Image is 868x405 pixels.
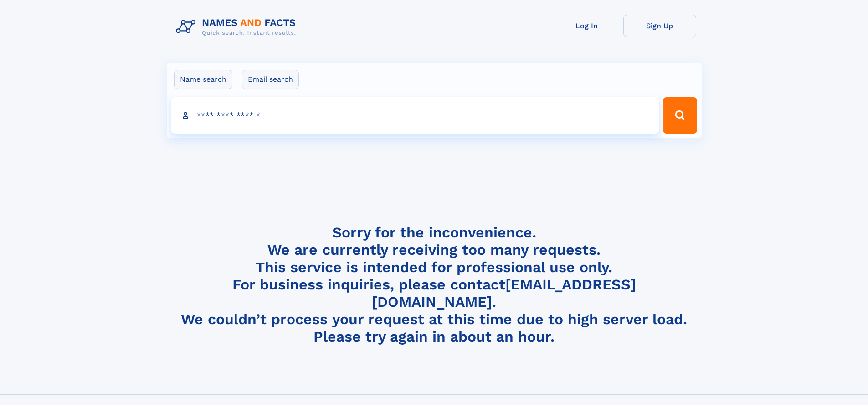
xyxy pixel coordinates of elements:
[171,97,659,134] input: search input
[372,276,636,310] a: [EMAIL_ADDRESS][DOMAIN_NAME]
[172,15,303,39] img: Logo Names and Facts
[550,15,623,37] a: Log In
[623,15,696,37] a: Sign Up
[242,70,299,89] label: Email search
[172,224,696,346] h4: Sorry for the inconvenience. We are currently receiving too many requests. This service is intend...
[174,70,232,89] label: Name search
[663,97,697,134] button: Search Button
